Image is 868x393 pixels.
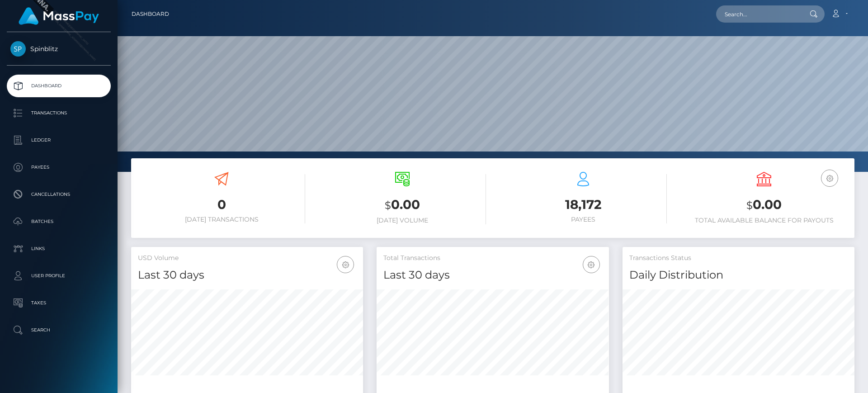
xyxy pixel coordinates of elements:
[319,217,486,224] h6: [DATE] Volume
[680,217,848,224] h6: Total Available Balance for Payouts
[10,79,107,93] p: Dashboard
[7,102,111,124] a: Transactions
[7,292,111,314] a: Taxes
[10,323,107,337] p: Search
[10,215,107,228] p: Batches
[7,156,111,179] a: Payees
[7,237,111,260] a: Links
[319,196,486,214] h3: 0.00
[7,210,111,233] a: Batches
[716,5,801,23] input: Search...
[132,5,169,24] a: Dashboard
[7,75,111,97] a: Dashboard
[383,254,602,263] h5: Total Transactions
[7,319,111,341] a: Search
[7,265,111,287] a: User Profile
[10,161,107,174] p: Payees
[629,267,848,283] h4: Daily Distribution
[500,216,667,223] h6: Payees
[10,296,107,310] p: Taxes
[10,106,107,120] p: Transactions
[680,196,848,214] h3: 0.00
[10,188,107,201] p: Cancellations
[19,7,99,25] img: MassPay Logo
[500,196,667,213] h3: 18,172
[629,254,848,263] h5: Transactions Status
[138,196,305,213] h3: 0
[383,267,602,283] h4: Last 30 days
[10,269,107,283] p: User Profile
[138,267,356,283] h4: Last 30 days
[385,199,391,212] small: $
[10,242,107,256] p: Links
[7,183,111,206] a: Cancellations
[7,45,111,53] span: Spinblitz
[138,254,356,263] h5: USD Volume
[7,129,111,152] a: Ledger
[10,133,107,147] p: Ledger
[10,41,26,57] img: Spinblitz
[746,199,753,212] small: $
[138,216,305,223] h6: [DATE] Transactions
